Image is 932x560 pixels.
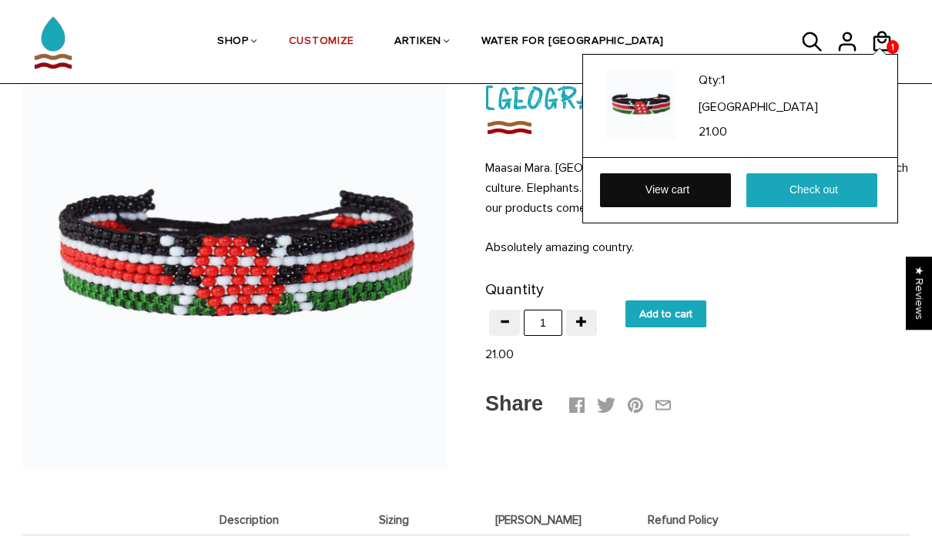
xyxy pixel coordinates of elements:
[600,173,731,207] a: View cart
[470,514,607,527] span: [PERSON_NAME]
[289,2,354,83] a: CUSTOMIZE
[887,40,899,54] a: 1
[394,2,441,83] a: ARTIKEN
[625,300,706,327] input: Add to cart
[906,257,932,330] div: Click to open Judge.me floating reviews tab
[615,514,752,527] span: Refund Policy
[181,514,318,527] span: Description
[485,277,544,303] label: Quantity
[699,95,872,117] a: [GEOGRAPHIC_DATA]
[485,347,514,362] span: 21.00
[887,38,899,57] span: 1
[485,158,909,218] p: Maasai Mara. [GEOGRAPHIC_DATA]. [GEOGRAPHIC_DATA]. Amazing Food. Rich culture. Elephants. Lions. ...
[217,2,249,83] a: SHOP
[485,237,909,257] p: Absolutely amazing country.
[699,70,872,90] p: Qty:
[23,45,447,469] img: Kenya
[721,72,725,88] span: 1
[485,392,543,415] span: Share
[485,76,909,117] h1: [GEOGRAPHIC_DATA]
[746,173,877,207] a: Check out
[699,124,727,139] span: 21.00
[485,116,533,138] img: Kenya
[326,514,463,527] span: Sizing
[481,2,664,83] a: WATER FOR [GEOGRAPHIC_DATA]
